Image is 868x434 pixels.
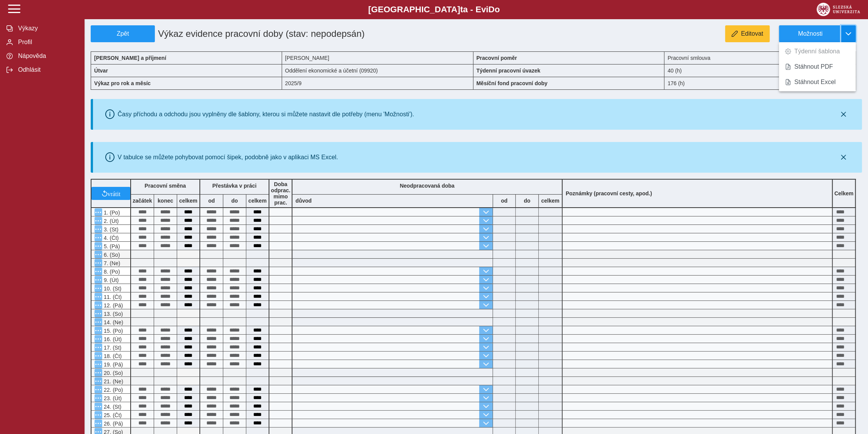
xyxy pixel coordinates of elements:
[177,198,199,204] b: celkem
[794,64,833,70] span: Stáhnout PDF
[108,190,121,196] span: vrátit
[102,269,120,275] span: 8. (Po)
[102,328,123,334] span: 15. (Po)
[102,210,120,216] span: 1. (Po)
[102,285,121,292] span: 10. (St)
[282,77,473,90] div: 2025/9
[95,369,102,376] button: Menu
[144,183,186,189] b: Pracovní směna
[102,302,123,309] span: 12. (Pá)
[460,5,463,14] span: t
[94,30,151,37] span: Zpět
[563,190,655,196] b: Poznámky (pracovní cesty, apod.)
[476,55,517,61] b: Pracovní poměr
[102,370,123,376] span: 20. (So)
[102,319,123,325] span: 14. (Ne)
[95,394,102,402] button: Menu
[95,318,102,326] button: Menu
[246,198,269,204] b: celkem
[102,277,119,283] span: 9. (Út)
[102,395,122,401] span: 23. (Út)
[295,198,312,204] b: důvod
[16,53,78,59] span: Nápověda
[102,412,122,418] span: 25. (Čt)
[400,183,454,189] b: Neodpracovaná doba
[95,225,102,233] button: Menu
[16,25,78,32] span: Výkazy
[102,378,123,384] span: 21. (Ne)
[95,242,102,250] button: Menu
[95,335,102,343] button: Menu
[271,181,290,206] b: Doba odprac. mimo prac.
[102,235,119,241] span: 4. (Čt)
[118,111,414,118] div: Časy příchodu a odchodu jsou vyplněny dle šablony, kterou si můžete nastavit dle potřeby (menu 'M...
[664,51,856,64] div: Pracovní smlouva
[95,276,102,284] button: Menu
[102,311,123,317] span: 13. (So)
[102,260,120,266] span: 7. (Ne)
[95,251,102,258] button: Menu
[95,267,102,275] button: Menu
[102,336,122,342] span: 16. (Út)
[282,51,473,64] div: [PERSON_NAME]
[495,5,500,14] span: o
[102,345,121,351] span: 17. (St)
[476,80,548,86] b: Měsíční fond pracovní doby
[493,198,515,204] b: od
[539,198,562,204] b: celkem
[91,187,130,200] button: vrátit
[95,352,102,360] button: Menu
[95,419,102,427] button: Menu
[817,3,860,16] img: logo_web_su.png
[834,190,853,196] b: Celkem
[95,403,102,410] button: Menu
[95,386,102,393] button: Menu
[95,377,102,385] button: Menu
[95,217,102,224] button: Menu
[785,30,835,37] span: Možnosti
[102,218,119,224] span: 2. (Út)
[155,25,412,42] h1: Výkaz evidence pracovní doby (stav: nepodepsán)
[488,5,495,14] span: D
[741,30,763,37] span: Editovat
[95,301,102,309] button: Menu
[102,421,123,427] span: 26. (Pá)
[94,68,108,74] b: Útvar
[516,198,538,204] b: do
[95,208,102,216] button: Menu
[282,64,473,77] div: Oddělení ekonomické a účetní (09920)
[91,25,155,42] button: Zpět
[102,294,122,300] span: 11. (Čt)
[200,198,223,204] b: od
[725,25,770,42] button: Editovat
[95,343,102,351] button: Menu
[476,68,541,74] b: Týdenní pracovní úvazek
[102,404,121,410] span: 24. (St)
[664,64,856,77] div: 40 (h)
[95,360,102,368] button: Menu
[94,80,151,86] b: Výkaz pro rok a měsíc
[95,234,102,241] button: Menu
[95,411,102,419] button: Menu
[794,79,836,85] span: Stáhnout Excel
[779,25,841,42] button: Možnosti
[102,387,123,393] span: 22. (Po)
[102,361,123,368] span: 19. (Pá)
[102,243,120,249] span: 5. (Pá)
[664,77,856,90] div: 176 (h)
[95,284,102,292] button: Menu
[95,327,102,334] button: Menu
[118,154,338,161] div: V tabulce se můžete pohybovat pomocí šipek, podobně jako v aplikaci MS Excel.
[95,259,102,267] button: Menu
[102,353,122,359] span: 18. (Čt)
[16,66,78,73] span: Odhlásit
[16,39,78,46] span: Profil
[95,293,102,300] button: Menu
[23,5,845,15] b: [GEOGRAPHIC_DATA] a - Evi
[102,252,120,258] span: 6. (So)
[223,198,246,204] b: do
[102,226,118,233] span: 3. (St)
[212,183,256,189] b: Přestávka v práci
[95,310,102,317] button: Menu
[131,198,154,204] b: začátek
